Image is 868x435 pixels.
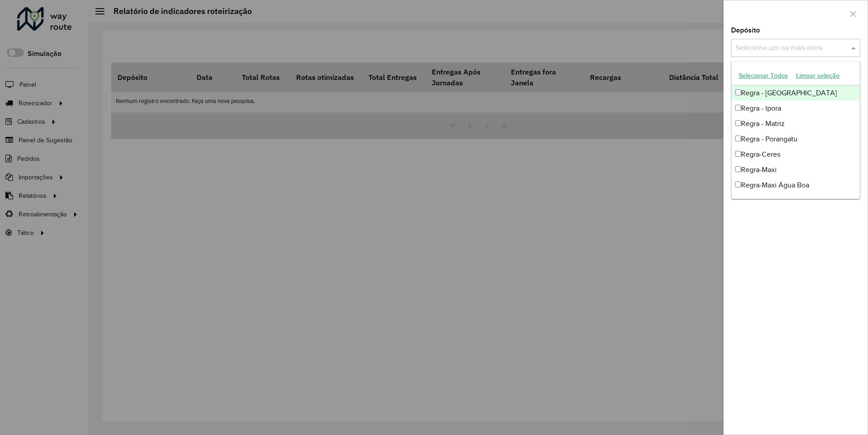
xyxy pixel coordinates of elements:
ng-dropdown-panel: Options list [731,61,860,199]
button: Limpar seleção [792,69,844,83]
div: Regra - Matriz [731,116,860,131]
label: Depósito [731,25,760,36]
div: Regra-Maxi [731,162,860,178]
div: Regra-Maxi Água Boa [731,178,860,193]
div: Regra - Porangatu [731,131,860,147]
div: Regra - [GEOGRAPHIC_DATA] [731,85,860,101]
div: Regra-Ceres [731,147,860,162]
button: Selecionar Todos [735,69,792,83]
div: Regra - Ipora [731,101,860,116]
div: Regra-Uruaçú [731,193,860,208]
